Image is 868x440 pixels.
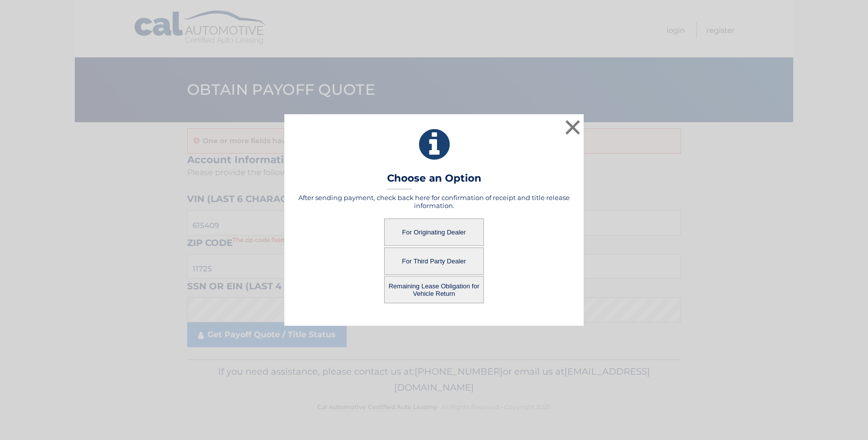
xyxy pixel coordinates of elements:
button: Remaining Lease Obligation for Vehicle Return [384,276,484,303]
h3: Choose an Option [387,172,481,190]
button: For Originating Dealer [384,219,484,246]
h5: After sending payment, check back here for confirmation of receipt and title release information. [297,194,571,210]
button: For Third Party Dealer [384,247,484,275]
button: × [563,117,583,137]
